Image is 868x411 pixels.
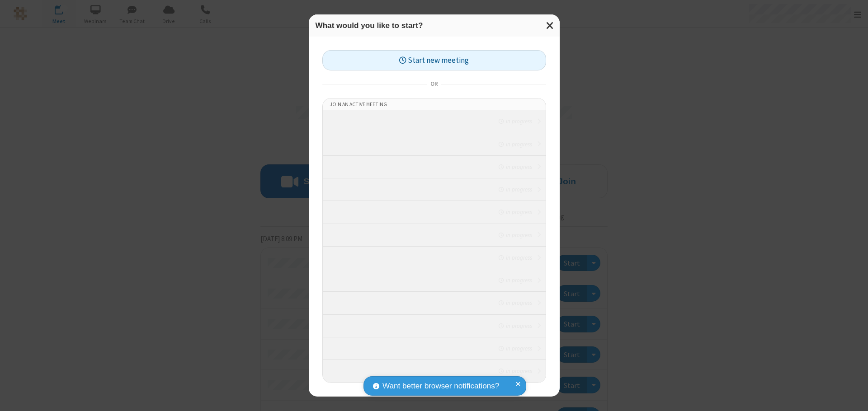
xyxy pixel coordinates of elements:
button: Start new meeting [322,50,546,70]
em: in progress [499,299,532,307]
li: Join an active meeting [323,98,546,110]
span: or [427,78,441,91]
em: in progress [499,322,532,330]
button: Close modal [541,14,560,37]
h3: What would you like to start? [316,21,553,30]
em: in progress [499,276,532,285]
em: in progress [499,367,532,375]
em: in progress [499,344,532,353]
em: in progress [499,208,532,216]
em: in progress [499,163,532,171]
em: in progress [499,253,532,262]
em: in progress [499,140,532,149]
em: in progress [499,185,532,194]
em: in progress [499,231,532,239]
span: Want better browser notifications? [382,380,499,392]
em: in progress [499,117,532,126]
